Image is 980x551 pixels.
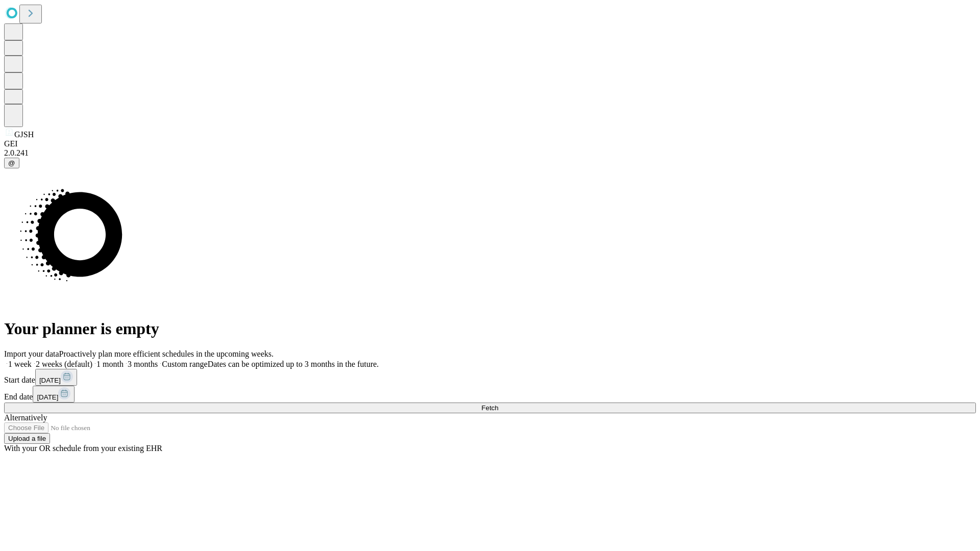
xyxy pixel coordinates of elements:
span: Proactively plan more efficient schedules in the upcoming weeks. [59,349,274,358]
span: GJSH [14,130,34,139]
span: Dates can be optimized up to 3 months in the future. [208,360,379,368]
div: 2.0.241 [4,148,976,158]
button: [DATE] [33,386,75,403]
span: 3 months [128,360,158,368]
h1: Your planner is empty [4,319,976,338]
span: [DATE] [39,377,61,384]
span: Custom range [162,360,207,368]
span: Fetch [481,404,498,412]
button: @ [4,158,19,168]
span: 1 month [96,360,124,368]
div: GEI [4,139,976,148]
button: Upload a file [4,433,50,444]
span: Import your data [4,349,59,358]
button: Fetch [4,403,976,413]
div: Start date [4,369,976,386]
div: End date [4,386,976,403]
span: With your OR schedule from your existing EHR [4,444,162,453]
span: Alternatively [4,413,47,422]
span: [DATE] [37,393,58,401]
button: [DATE] [35,369,77,386]
span: 1 week [8,360,32,368]
span: 2 weeks (default) [36,360,92,368]
span: @ [8,159,15,167]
